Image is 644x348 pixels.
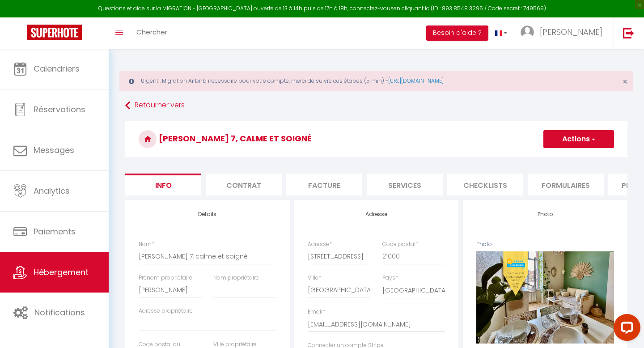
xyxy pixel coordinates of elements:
label: Nom [139,240,154,249]
h4: Détails [139,211,276,217]
a: Retourner vers [125,98,627,114]
label: Adresse [308,240,332,249]
a: [URL][DOMAIN_NAME] [388,77,444,85]
label: Pays [382,274,398,282]
label: Email [308,308,325,316]
span: Calendriers [34,63,80,74]
a: en cliquant ici [394,4,431,12]
a: ... [PERSON_NAME] [514,17,614,49]
label: Ville [308,274,321,282]
iframe: LiveChat chat widget [606,310,644,348]
span: Réservations [34,104,85,115]
a: Chercher [130,17,174,49]
li: Contrat [206,174,282,195]
span: Analytics [34,185,70,196]
label: Prénom propriétaire [139,274,192,282]
li: Formulaires [528,174,604,195]
label: Photo [476,240,492,249]
li: Info [125,174,201,195]
div: Urgent : Migration Airbnb nécessaire pour votre compte, merci de suivre ces étapes (5 min) - [119,71,633,91]
button: Actions [543,130,614,148]
li: Facture [286,174,362,195]
li: Checklists [447,174,523,195]
button: Besoin d'aide ? [426,25,488,41]
button: Close [623,78,627,86]
h4: Adresse [308,211,445,217]
span: Chercher [136,27,167,37]
button: Supprimer [524,291,567,304]
span: Paiements [34,226,76,237]
img: logout [623,27,634,38]
img: Super Booking [27,25,82,40]
label: Code postal [382,240,418,249]
h3: [PERSON_NAME] 7, calme et soigné [125,121,627,157]
span: × [623,76,627,87]
span: Hébergement [34,267,89,278]
label: Adresse propriétaire [139,307,193,315]
label: Nom propriétaire [213,274,259,282]
h4: Photo [476,211,614,217]
li: Services [367,174,443,195]
span: Notifications [34,307,85,318]
img: ... [521,25,534,39]
span: [PERSON_NAME] [540,26,602,38]
span: Messages [34,144,74,156]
